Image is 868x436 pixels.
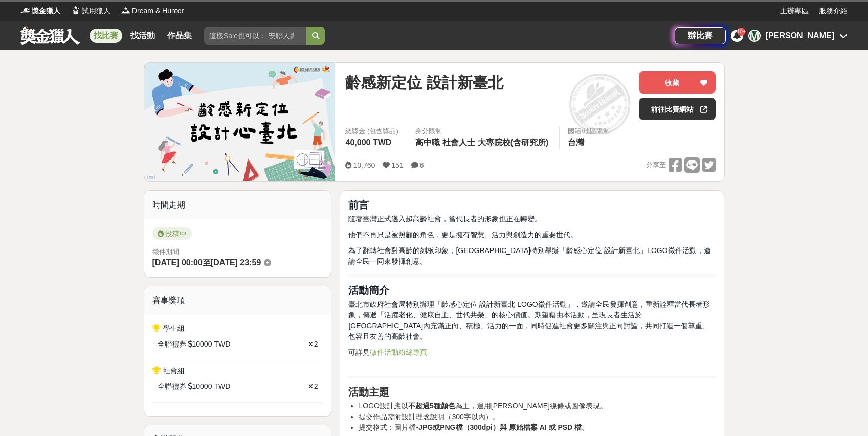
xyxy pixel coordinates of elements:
[819,6,848,16] a: 服務介紹
[420,161,424,169] span: 6
[348,347,716,369] p: 可詳見
[192,381,212,392] span: 10000
[780,6,809,16] a: 主辦專區
[348,215,542,223] span: 隨著臺灣正式邁入超高齡社會，當代長者的形象也正在轉變。
[152,227,192,240] span: 投稿中
[345,126,398,136] span: 總獎金 (包含獎品)
[639,98,716,120] a: 前往比賽網站
[314,340,318,348] span: 2
[214,381,230,392] span: TWD
[144,63,336,181] img: Cover Image
[82,6,110,16] span: 試用獵人
[478,138,549,147] span: 大專院校(含研究所)
[415,138,440,147] span: 高中職
[90,29,122,43] a: 找比賽
[204,27,306,45] input: 這樣Sale也可以： 安聯人壽創意銷售法募集
[418,423,582,431] strong: JPG或PNG檔（300dpi）與 原始檔案 AI 或 PSD 檔
[71,5,81,15] img: Logo
[348,199,369,211] strong: 前言
[442,138,475,147] span: 社會人士
[348,231,577,239] span: 他們不再只是被照顧的角色，更是擁有智慧、活力與創造力的重要世代。
[20,6,60,16] a: Logo獎金獵人
[348,386,389,398] strong: 活動主題
[163,29,196,43] a: 作品集
[639,71,716,94] button: 收藏
[121,5,131,15] img: Logo
[568,126,610,136] div: 國籍/地區限制
[163,324,185,332] span: 學生組
[359,422,716,433] li: 提交格式：圖片檔- 。
[348,300,709,340] span: 臺北市政府社會局特別辦理「齡感心定位 設計新臺北 LOGO徵件活動」，邀請全民發揮創意，重新詮釋當代長者形象，傳遞「活躍老化、健康自主、世代共榮」的核心價值。期望藉由本活動，呈現長者生活於[GE...
[415,126,551,136] div: 身分限制
[766,30,834,42] div: [PERSON_NAME]
[345,138,391,147] span: 40,000 TWD
[20,5,31,15] img: Logo
[152,248,179,256] span: 徵件期間
[71,6,110,16] a: Logo試用獵人
[348,246,710,265] span: 為了翻轉社會對高齡的刻板印象，[GEOGRAPHIC_DATA]特別舉辦「齡感心定位 設計新臺北」LOGO徵件活動，邀請全民一同來發揮創意。
[163,366,185,375] span: 社會組
[348,285,389,296] strong: 活動簡介
[359,401,716,411] li: LOGO設計應以 為主，運用[PERSON_NAME]線條或圖像表現。
[211,258,261,267] span: [DATE] 23:59
[144,191,331,219] div: 時間走期
[568,138,584,147] span: 台灣
[391,161,403,169] span: 151
[345,71,503,94] span: 齡感新定位 設計新臺北
[370,348,427,356] a: 徵件活動粉絲專頁
[126,29,159,43] a: 找活動
[408,402,455,410] strong: 不超過5種顏色
[353,161,375,169] span: 10,760
[192,339,212,350] span: 10000
[152,258,203,267] span: [DATE] 00:00
[132,6,184,16] span: Dream & Hunter
[737,29,746,34] span: 10+
[675,27,726,44] a: 辦比賽
[158,381,186,392] span: 全聯禮券
[646,157,666,173] span: 分享至
[314,382,318,391] span: 2
[158,339,186,350] span: 全聯禮券
[359,411,716,422] li: 提交作品需附設計理念說明（300字以內）。
[121,6,184,16] a: LogoDream & Hunter
[144,286,331,315] div: 賽事獎項
[748,30,761,42] div: M
[203,258,211,267] span: 至
[32,6,60,16] span: 獎金獵人
[214,339,230,350] span: TWD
